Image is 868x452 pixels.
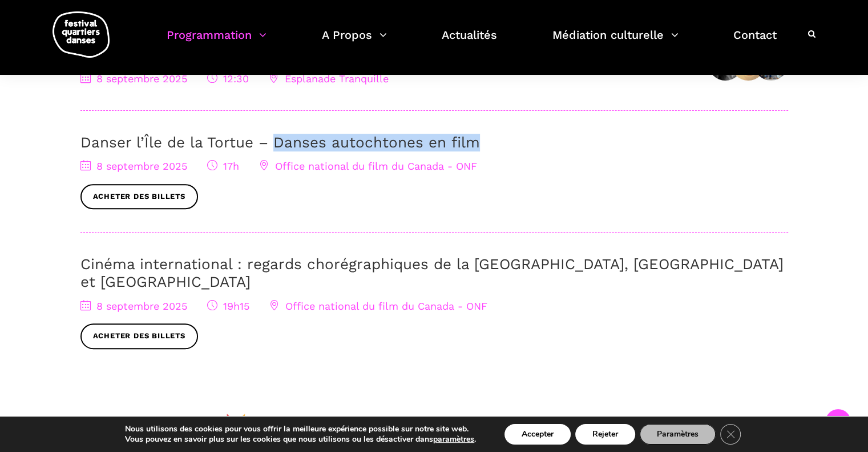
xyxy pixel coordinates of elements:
[259,160,477,172] span: Office national du film du Canada - ONF
[720,424,741,445] button: Close GDPR Cookie Banner
[80,134,480,151] a: Danser l’Île de la Tortue – Danses autochtones en film
[125,424,476,434] p: Nous utilisons des cookies pour vous offrir la meilleure expérience possible sur notre site web.
[53,11,110,58] img: logo-fqd-med
[207,73,249,85] span: 12:30
[269,300,487,312] span: Office national du film du Canada - ONF
[80,323,198,349] a: Acheter des billets
[80,255,784,290] a: Cinéma international : regards chorégraphiques de la [GEOGRAPHIC_DATA], [GEOGRAPHIC_DATA] et [GEO...
[80,160,187,172] span: 8 septembre 2025
[125,434,476,445] p: Vous pouvez en savoir plus sur les cookies que nous utilisons ou les désactiver dans .
[322,25,387,59] a: A Propos
[80,184,198,210] a: Acheter des billets
[733,25,777,59] a: Contact
[442,25,497,59] a: Actualités
[269,73,389,85] span: Esplanade Tranquille
[575,424,635,445] button: Rejeter
[80,300,187,312] span: 8 septembre 2025
[207,300,249,312] span: 19h15
[433,434,474,445] button: paramètres
[80,73,187,85] span: 8 septembre 2025
[552,25,679,59] a: Médiation culturelle
[504,424,571,445] button: Accepter
[640,424,716,445] button: Paramètres
[207,160,239,172] span: 17h
[167,25,267,59] a: Programmation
